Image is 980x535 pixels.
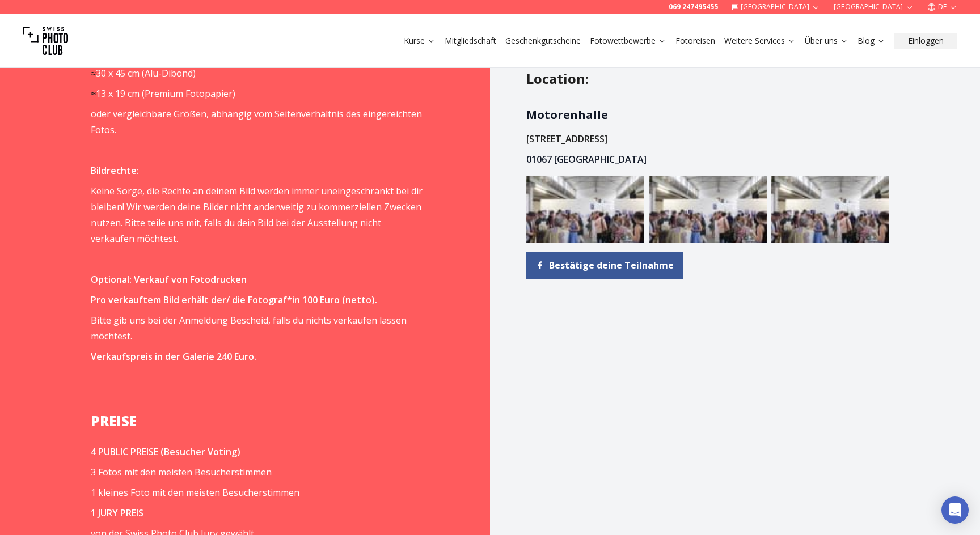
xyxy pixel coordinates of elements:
[91,411,137,430] strong: PREISE
[445,35,496,46] a: Mitgliedschaft
[404,35,436,46] a: Kurse
[91,67,96,79] span: ≈
[526,107,608,122] strong: Motorenhalle
[18,29,27,39] img: website_grey.svg
[91,87,96,100] span: ≈
[18,18,27,27] img: logo_orange.svg
[669,2,718,11] a: 069 247495455
[91,486,299,499] span: 1 kleines Foto mit den meisten Besucherstimmen
[91,507,143,519] u: 1 JURY PREIS
[91,65,423,81] p: 30 x 45 cm (
[29,29,125,39] div: Domain: [DOMAIN_NAME]
[526,252,683,279] a: Bestätige deine Teilnahme
[671,33,720,49] button: Fotoreisen
[800,33,853,49] button: Über uns
[91,466,272,478] span: 3 Fotos mit den meisten Besucherstimmen
[112,66,121,75] img: tab_keywords_by_traffic_grey.svg
[91,86,423,101] p: Premium Fotopapier)
[91,294,377,306] strong: Pro verkauftem Bild erhält der/ die Fotograf*in 100 Euro (netto).
[549,258,674,272] span: Bestätige deine Teilnahme
[91,164,139,177] strong: Bildrechte:
[894,33,957,49] button: Einloggen
[91,108,422,136] span: oder vergleichbare Größen, abhängig vom Seitenverhältnis des eingereichten Fotos.
[91,350,256,363] strong: Verkaufspreis in der Galerie 240 Euro.
[91,273,247,286] strong: Optional: Verkauf von Fotodrucken
[60,67,85,74] div: Domain
[91,314,407,342] span: Bitte gib uns bei der Anmeldung Bescheid, falls du nichts verkaufen lassen möchtest.
[853,33,890,49] button: Blog
[526,70,889,88] h2: Location :
[48,66,57,75] img: tab_domain_overview_orange.svg
[526,133,607,145] strong: [STREET_ADDRESS]
[941,496,969,524] div: Open Intercom Messenger
[590,35,666,46] a: Fotowettbewerbe
[585,33,671,49] button: Fotowettbewerbe
[440,33,501,49] button: Mitgliedschaft
[505,35,581,46] a: Geschenkgutscheine
[399,33,440,49] button: Kurse
[91,445,240,458] u: 4 PUBLIC PREISE (Besucher Voting)
[805,35,848,46] a: Über uns
[501,33,585,49] button: Geschenkgutscheine
[23,18,68,63] img: Swiss photo club
[145,67,196,79] span: Alu-Dibond)
[125,67,191,74] div: Keywords nach Traffic
[96,87,145,100] span: 13 x 19 cm (
[724,35,796,46] a: Weitere Services
[720,33,800,49] button: Weitere Services
[675,35,715,46] a: Fotoreisen
[32,18,56,27] div: v 4.0.24
[857,35,885,46] a: Blog
[526,153,647,165] strong: 01067 [GEOGRAPHIC_DATA]
[91,185,423,245] span: Keine Sorge, die Rechte an deinem Bild werden immer uneingeschränkt bei dir bleiben! Wir werden d...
